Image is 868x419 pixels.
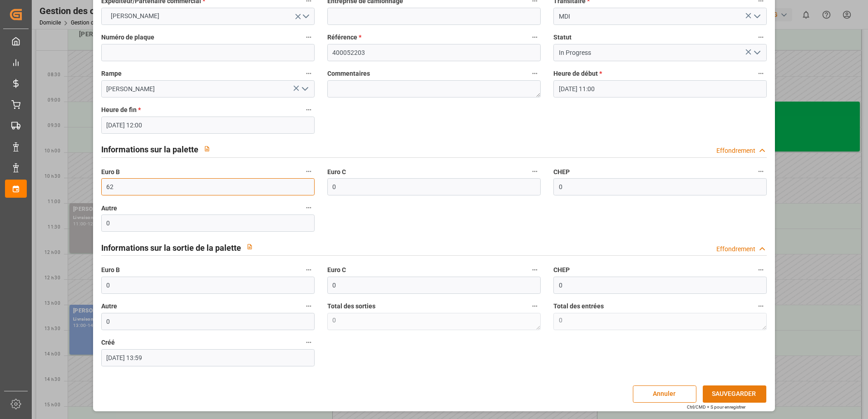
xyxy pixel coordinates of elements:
input: Type à rechercher/sélectionner [553,44,767,61]
font: Numéro de plaque [101,34,154,41]
font: Commentaires [327,70,370,77]
button: Créé [303,336,315,348]
button: Total des entrées [755,300,767,312]
button: Euro C [529,166,541,177]
button: Ouvrir le menu [750,10,764,24]
button: Ouvrir le menu [101,8,315,25]
button: Annuler [633,385,696,403]
button: Euro C [529,264,541,276]
font: Euro C [327,168,346,175]
button: Euro B [303,166,315,177]
button: Commentaires [529,68,541,79]
button: Ouvrir le menu [297,82,311,96]
font: Autre [101,302,117,310]
button: Total des sorties [529,300,541,312]
div: Effondrement [716,244,755,254]
textarea: 0 [553,313,767,330]
button: Référence * [529,31,541,43]
button: Rampe [303,68,315,79]
font: Heure de fin [101,106,137,113]
button: SAUVEGARDER [703,385,766,403]
button: Euro B [303,264,315,276]
button: View description [241,238,258,255]
input: JJ-MM-AAAA HH :MM [553,80,767,97]
input: Type à rechercher/sélectionner [101,80,315,97]
input: JJ-MM-AAAA HH :MM [101,117,315,134]
font: CHEP [553,168,570,175]
font: Référence [327,34,357,41]
button: CHEP [755,264,767,276]
button: Autre [303,202,315,214]
textarea: 0 [327,313,541,330]
button: CHEP [755,166,767,177]
button: Statut [755,31,767,43]
font: Statut [553,34,572,41]
button: Numéro de plaque [303,31,315,43]
font: CHEP [553,266,570,273]
font: Euro C [327,266,346,273]
font: Rampe [101,70,122,77]
button: Ouvrir le menu [750,46,764,60]
h2: Informations sur la palette [101,143,198,156]
div: Effondrement [716,146,755,156]
font: Euro B [101,266,120,273]
div: Ctrl/CMD + S pour enregistrer [687,404,745,410]
font: Créé [101,339,115,346]
input: JJ-MM-AAAA HH :MM [101,349,315,366]
button: Heure de fin * [303,104,315,116]
span: [PERSON_NAME] [106,11,164,21]
font: Total des entrées [553,302,604,310]
font: Euro B [101,168,120,175]
font: Heure de début [553,70,598,77]
font: Total des sorties [327,302,375,310]
font: Autre [101,205,117,212]
button: Autre [303,300,315,312]
button: Heure de début * [755,68,767,79]
h2: Informations sur la sortie de la palette [101,242,241,254]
